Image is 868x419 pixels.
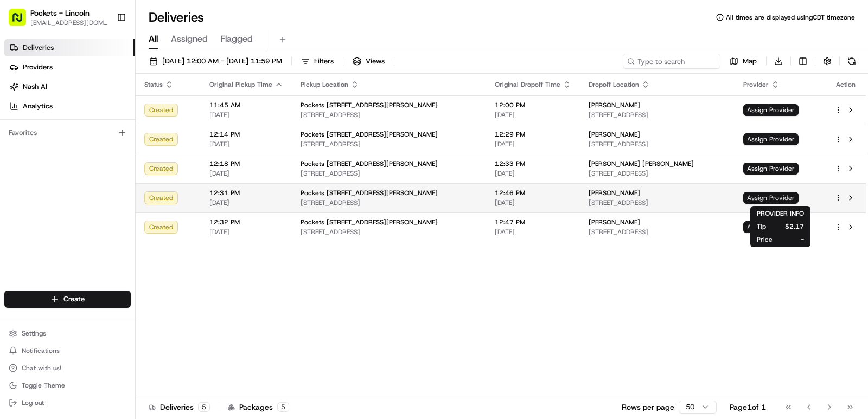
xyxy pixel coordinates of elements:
[4,360,131,376] button: Chat with us!
[209,130,283,139] span: 12:14 PM
[11,158,28,175] img: Klarizel Pensader
[348,54,390,69] button: Views
[301,80,348,89] span: Pickup Location
[198,402,210,412] div: 5
[92,214,100,223] div: 💻
[589,189,640,197] span: [PERSON_NAME]
[144,80,163,89] span: Status
[301,101,438,109] span: Pockets [STREET_ADDRESS][PERSON_NAME]
[30,18,108,27] button: [EMAIL_ADDRESS][DOMAIN_NAME]
[149,33,158,46] span: All
[7,209,87,228] a: 📗Knowledge Base
[301,169,477,178] span: [STREET_ADDRESS]
[209,140,283,149] span: [DATE]
[98,168,120,177] span: [DATE]
[49,114,149,123] div: We're available if you need us!
[23,43,54,53] span: Deliveries
[277,402,289,412] div: 5
[757,209,804,218] span: PROVIDER INFO
[301,228,477,236] span: [STREET_ADDRESS]
[92,168,95,177] span: •
[301,140,477,149] span: [STREET_ADDRESS]
[589,101,640,109] span: [PERSON_NAME]
[22,213,83,224] span: Knowledge Base
[743,104,799,116] span: Assign Provider
[757,235,773,244] span: Price
[589,130,640,139] span: [PERSON_NAME]
[209,198,283,207] span: [DATE]
[495,198,571,207] span: [DATE]
[589,140,725,149] span: [STREET_ADDRESS]
[726,13,855,22] span: All times are displayed using CDT timezone
[725,54,762,69] button: Map
[23,82,47,92] span: Nash AI
[301,218,438,227] span: Pockets [STREET_ADDRESS][PERSON_NAME]
[589,218,640,227] span: [PERSON_NAME]
[11,11,33,33] img: Nash
[228,402,289,412] div: Packages
[49,104,178,114] div: Start new chat
[4,78,135,95] a: Nash AI
[301,198,477,207] span: [STREET_ADDRESS]
[495,189,571,197] span: 12:46 PM
[76,239,131,248] a: Powered byPylon
[495,140,571,149] span: [DATE]
[23,104,42,123] img: 1724597045416-56b7ee45-8013-43a0-a6f9-03cb97ddad50
[743,133,799,145] span: Assign Provider
[589,159,694,168] span: [PERSON_NAME] [PERSON_NAME]
[144,54,287,69] button: [DATE] 12:00 AM - [DATE] 11:59 PM
[495,80,560,89] span: Original Dropoff Time
[149,9,204,26] h1: Deliveries
[209,159,283,168] span: 12:18 PM
[844,54,859,69] button: Refresh
[11,214,20,223] div: 📗
[4,326,131,341] button: Settings
[4,378,131,393] button: Toggle Theme
[11,141,69,150] div: Past conversations
[23,62,53,72] span: Providers
[757,222,766,231] span: Tip
[495,228,571,236] span: [DATE]
[4,395,131,410] button: Log out
[11,43,197,61] p: Welcome 👋
[23,101,53,111] span: Analytics
[589,198,725,207] span: [STREET_ADDRESS]
[22,364,61,372] span: Chat with us!
[301,130,438,139] span: Pockets [STREET_ADDRESS][PERSON_NAME]
[209,189,283,197] span: 12:31 PM
[22,169,30,177] img: 1736555255976-a54dd68f-1ca7-489b-9aae-adbdc363a1c4
[108,240,131,248] span: Pylon
[790,235,804,244] span: -
[63,294,85,304] span: Create
[22,329,46,338] span: Settings
[743,163,799,175] span: Assign Provider
[495,101,571,109] span: 12:00 PM
[162,56,282,66] span: [DATE] 12:00 AM - [DATE] 11:59 PM
[209,169,283,178] span: [DATE]
[34,168,90,177] span: Klarizel Pensader
[301,189,438,197] span: Pockets [STREET_ADDRESS][PERSON_NAME]
[623,54,720,69] input: Type to search
[22,398,44,407] span: Log out
[149,402,210,412] div: Deliveries
[4,124,131,141] div: Favorites
[11,104,30,123] img: 1736555255976-a54dd68f-1ca7-489b-9aae-adbdc363a1c4
[4,291,131,308] button: Create
[622,402,674,412] p: Rows per page
[743,192,799,204] span: Assign Provider
[184,107,197,120] button: Start new chat
[589,228,725,236] span: [STREET_ADDRESS]
[30,8,90,18] button: Pockets - Lincoln
[22,346,60,355] span: Notifications
[28,70,179,81] input: Clear
[495,111,571,119] span: [DATE]
[730,402,766,412] div: Page 1 of 1
[209,218,283,227] span: 12:32 PM
[301,111,477,119] span: [STREET_ADDRESS]
[495,218,571,227] span: 12:47 PM
[209,80,272,89] span: Original Pickup Time
[4,98,135,115] a: Analytics
[301,159,438,168] span: Pockets [STREET_ADDRESS][PERSON_NAME]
